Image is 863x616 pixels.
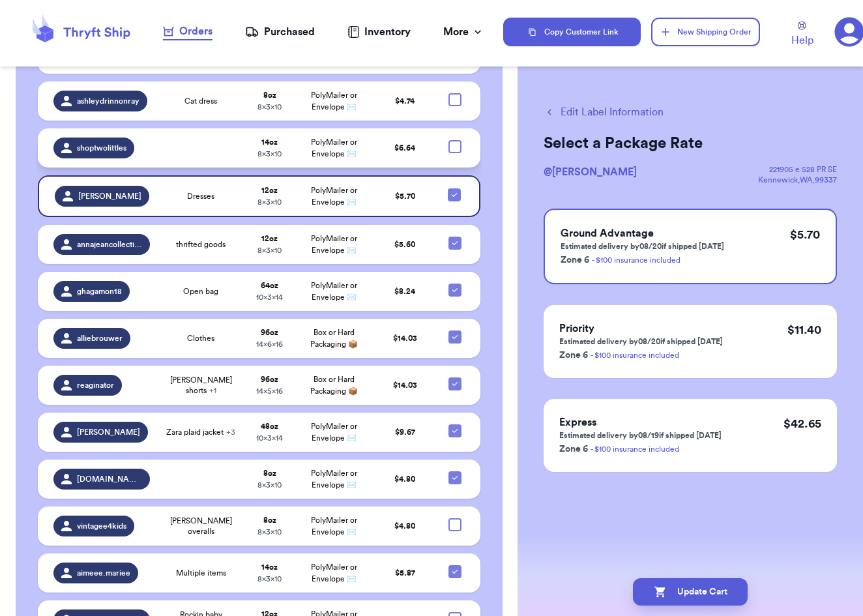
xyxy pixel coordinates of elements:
[311,422,357,442] span: PolyMailer or Envelope ✉️
[787,321,821,339] p: $ 11.40
[261,563,278,571] strong: 14 oz
[257,103,282,111] span: 8 x 3 x 10
[257,150,282,158] span: 8 x 3 x 10
[347,24,411,40] a: Inventory
[651,18,760,46] button: New Shipping Order
[261,422,278,430] strong: 48 oz
[395,569,415,577] span: $ 5.87
[311,469,357,489] span: PolyMailer or Envelope ✉️
[394,287,415,295] span: $ 8.24
[261,186,278,194] strong: 12 oz
[77,427,140,437] span: [PERSON_NAME]
[394,144,415,152] span: $ 6.64
[503,18,640,46] button: Copy Customer Link
[226,428,235,436] span: + 3
[544,167,637,177] span: @ [PERSON_NAME]
[263,516,276,524] strong: 8 oz
[257,481,282,489] span: 8 x 3 x 10
[77,286,122,297] span: ghagamon18
[559,445,588,454] span: Zone 6
[256,340,283,348] span: 14 x 6 x 16
[166,375,236,396] span: [PERSON_NAME] shorts
[591,445,679,453] a: - $100 insurance included
[393,334,417,342] span: $ 14.03
[187,333,214,344] span: Clothes
[561,228,654,239] span: Ground Advantage
[394,241,415,248] span: $ 5.60
[395,192,415,200] span: $ 5.70
[310,329,358,348] span: Box or Hard Packaging 📦
[783,415,821,433] p: $ 42.65
[758,164,837,175] div: 221905 e 528 PR SE
[791,22,813,48] a: Help
[77,521,126,531] span: vintagee4kids
[395,97,415,105] span: $ 4.74
[393,381,417,389] span: $ 14.03
[311,235,357,254] span: PolyMailer or Envelope ✉️
[256,387,283,395] span: 14 x 5 x 16
[791,33,813,48] span: Help
[311,282,357,301] span: PolyMailer or Envelope ✉️
[310,375,358,395] span: Box or Hard Packaging 📦
[257,528,282,536] span: 8 x 3 x 10
[77,239,143,250] span: annajeancollection
[544,104,664,120] button: Edit Label Information
[183,286,218,297] span: Open bag
[176,568,226,578] span: Multiple items
[77,474,143,484] span: [DOMAIN_NAME]
[561,256,589,265] span: Zone 6
[77,143,126,153] span: shoptwolittles
[263,469,276,477] strong: 8 oz
[261,375,278,383] strong: 96 oz
[261,282,278,289] strong: 64 oz
[559,417,596,428] span: Express
[394,475,415,483] span: $ 4.80
[176,239,226,250] span: thrifted goods
[790,226,820,244] p: $ 5.70
[561,241,724,252] p: Estimated delivery by 08/20 if shipped [DATE]
[184,96,217,106] span: Cat dress
[77,568,130,578] span: aimeee.mariee
[591,351,679,359] a: - $100 insurance included
[311,563,357,583] span: PolyMailer or Envelope ✉️
[209,387,216,394] span: + 1
[245,24,315,40] a: Purchased
[77,333,123,344] span: alliebrouwer
[311,138,357,158] span: PolyMailer or Envelope ✉️
[311,516,357,536] span: PolyMailer or Envelope ✉️
[77,380,114,390] span: reaginator
[77,96,139,106] span: ashleydrinnonray
[559,430,722,441] p: Estimated delivery by 08/19 if shipped [DATE]
[257,198,282,206] span: 8 x 3 x 10
[166,516,236,536] span: [PERSON_NAME] overalls
[261,235,278,242] strong: 12 oz
[257,246,282,254] span: 8 x 3 x 10
[559,336,723,347] p: Estimated delivery by 08/20 if shipped [DATE]
[163,23,212,39] div: Orders
[311,91,357,111] span: PolyMailer or Envelope ✉️
[256,293,283,301] span: 10 x 3 x 14
[261,329,278,336] strong: 96 oz
[78,191,141,201] span: [PERSON_NAME]
[394,522,415,530] span: $ 4.80
[633,578,748,606] button: Update Cart
[592,256,680,264] a: - $100 insurance included
[261,138,278,146] strong: 14 oz
[559,351,588,360] span: Zone 6
[559,323,594,334] span: Priority
[395,428,415,436] span: $ 9.67
[187,191,214,201] span: Dresses
[163,23,212,40] a: Orders
[443,24,484,40] div: More
[166,427,235,437] span: Zara plaid jacket
[544,133,837,154] h2: Select a Package Rate
[257,575,282,583] span: 8 x 3 x 10
[311,186,357,206] span: PolyMailer or Envelope ✉️
[263,91,276,99] strong: 8 oz
[758,175,837,185] div: Kennewick , WA , 99337
[256,434,283,442] span: 10 x 3 x 14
